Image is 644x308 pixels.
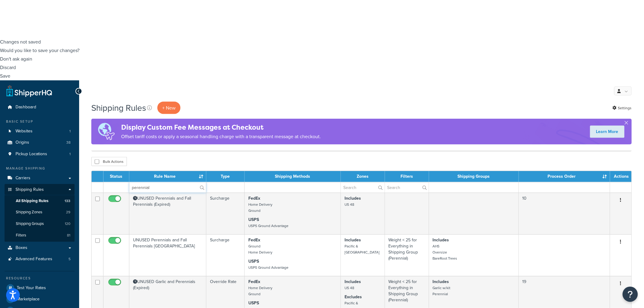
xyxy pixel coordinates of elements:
td: Weight < 25 for Everything in Shipping Group (Perennial) [385,234,429,276]
li: Filters [5,230,75,241]
span: 120 [65,222,70,227]
small: USPS Ground Advantage [248,223,289,229]
strong: Includes [433,278,449,285]
a: Marketplace [5,294,75,305]
th: Filters [385,171,429,182]
td: Surcharge [206,193,245,234]
strong: Includes [345,237,361,243]
span: Shipping Groups [16,222,44,227]
li: All Shipping Rules [5,195,75,207]
strong: USPS [248,300,259,306]
img: duties-banner-06bc72dcb5fe05cb3f9472aba00be2ae8eb53ab6f0d8bb03d382ba314ac3c341.png [91,119,121,145]
span: Test Your Rates [17,286,46,291]
th: Shipping Methods [245,171,341,182]
li: Origins [5,137,75,148]
span: 81 [67,233,70,238]
a: Websites 1 [5,126,75,137]
td: Surcharge [206,234,245,276]
span: 1 [69,129,71,134]
small: Ground Home Delivery [248,243,272,255]
a: Shipping Rules [5,184,75,195]
p: + New [157,102,180,114]
a: All Shipping Rules 133 [5,195,75,207]
th: Type [206,171,245,182]
span: 133 [65,198,70,204]
p: Offset tariff costs or apply a seasonal handling charge with a transparent message at checkout. [121,132,321,141]
td: UNUSED Perennials and Fall Perennials [GEOGRAPHIC_DATA] [129,234,206,276]
th: Shipping Groups [429,171,519,182]
span: Websites [16,129,33,134]
strong: USPS [248,258,259,264]
span: 29 [66,210,70,215]
small: AHS Oversize BareRoot Trees [433,243,457,261]
th: Rule Name : activate to sort column ascending [129,171,206,182]
h4: Display Custom Fee Messages at Checkout [121,122,321,132]
span: Shipping Rules [16,187,44,192]
span: Advanced Features [16,257,52,262]
strong: FedEx [248,195,260,201]
strong: Includes [345,195,361,201]
span: 1 [69,152,71,157]
strong: USPS [248,216,259,223]
a: Pickup Locations 1 [5,149,75,160]
small: Home Delivery Ground [248,202,272,213]
a: Dashboard [5,102,75,113]
input: Search [385,182,429,193]
span: Filters [16,233,26,238]
span: Pickup Locations [16,152,47,157]
a: Shipping Zones 29 [5,207,75,218]
a: Filters 81 [5,230,75,241]
th: Actions [610,171,632,182]
a: ShipperHQ Home [6,85,52,97]
a: Origins 38 [5,137,75,148]
a: Test Your Rates [5,283,75,294]
a: Settings [613,104,632,112]
span: 38 [66,140,71,145]
th: Process Order : activate to sort column ascending [519,171,610,182]
span: Origins [16,140,29,145]
li: Pickup Locations [5,149,75,160]
span: All Shipping Rules [16,198,48,204]
li: Websites [5,126,75,137]
div: Manage Shipping [5,166,75,171]
td: UNUSED Perennials and Fall Perennials (Expired) [129,193,206,234]
span: Marketplace [17,297,40,302]
a: Advanced Features 5 [5,254,75,265]
span: Boxes [16,246,27,251]
a: Shipping Groups 120 [5,219,75,230]
input: Search [341,182,384,193]
small: Garlic w/kit Perennial [433,285,450,297]
td: 10 [519,193,610,234]
button: Bulk Actions [91,157,127,166]
strong: FedEx [248,237,260,243]
strong: Excludes [345,294,362,300]
h1: Shipping Rules [91,102,146,114]
small: Home Delivery Ground [248,285,272,297]
li: Shipping Zones [5,207,75,218]
th: Zones [341,171,385,182]
a: Carriers [5,173,75,184]
small: US 48 [345,202,354,207]
span: Dashboard [16,105,36,110]
li: Shipping Rules [5,184,75,242]
strong: FedEx [248,278,260,285]
input: Search [129,182,206,193]
button: Open Resource Center [623,287,638,302]
span: Shipping Zones [16,210,42,215]
div: Basic Setup [5,119,75,124]
small: Pacific & [GEOGRAPHIC_DATA] [345,243,380,255]
li: Advanced Features [5,254,75,265]
small: US 48 [345,285,354,291]
small: USPS Ground Advantage [248,265,289,270]
a: Boxes [5,243,75,254]
strong: Includes [433,237,449,243]
li: Shipping Groups [5,219,75,230]
span: 5 [68,257,71,262]
th: Status [103,171,129,182]
span: Carriers [16,176,30,181]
